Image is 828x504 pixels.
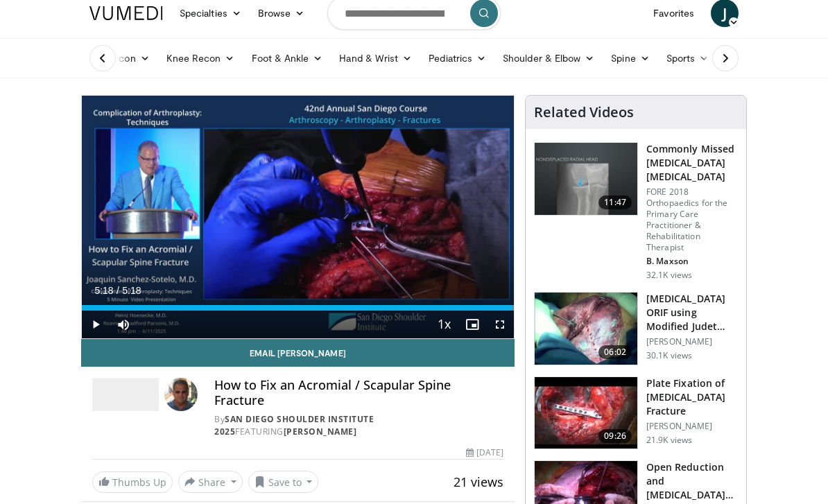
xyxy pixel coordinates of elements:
a: Pediatrics [420,44,494,72]
a: Hand & Wrist [331,44,420,72]
button: Play [82,311,110,338]
button: Playback Rate [431,311,458,338]
p: [PERSON_NAME] [646,336,738,347]
a: Thumbs Up [92,471,173,493]
div: [DATE] [466,446,503,459]
button: Mute [110,311,137,338]
div: By FEATURING [214,413,503,438]
img: VuMedi Logo [89,6,163,20]
img: San Diego Shoulder Institute 2025 [92,378,159,411]
h3: [MEDICAL_DATA] ORIF using Modified Judet Approach [646,292,738,333]
span: 11:47 [598,195,632,209]
p: [PERSON_NAME] [646,421,738,432]
a: 06:02 [MEDICAL_DATA] ORIF using Modified Judet Approach [PERSON_NAME] 30.1K views [534,292,738,365]
p: 30.1K views [646,350,692,361]
button: Fullscreen [486,311,514,338]
a: 09:26 Plate Fixation of [MEDICAL_DATA] Fracture [PERSON_NAME] 21.9K views [534,376,738,450]
button: Enable picture-in-picture mode [458,311,486,338]
a: [PERSON_NAME] [284,426,357,437]
a: Foot & Ankle [243,44,331,72]
span: 09:26 [598,429,632,443]
img: Picture_4_42_2.png.150x105_q85_crop-smart_upscale.jpg [535,377,637,449]
button: Save to [248,471,319,493]
p: B. Maxson [646,256,738,267]
span: / [117,285,119,296]
a: Spine [603,44,657,72]
h4: How to Fix an Acromial / Scapular Spine Fracture [214,378,503,408]
span: 21 views [454,473,503,490]
a: Sports [658,44,718,72]
button: Share [178,471,243,493]
div: Progress Bar [82,305,514,311]
h3: Plate Fixation of [MEDICAL_DATA] Fracture [646,376,738,418]
video-js: Video Player [82,96,514,338]
span: 5:18 [94,285,113,296]
p: 21.9K views [646,435,692,446]
span: 06:02 [598,345,632,359]
img: 322858_0000_1.png.150x105_q85_crop-smart_upscale.jpg [535,293,637,365]
a: Shoulder & Elbow [494,44,603,72]
span: 5:18 [122,285,141,296]
p: 32.1K views [646,270,692,281]
p: FORE 2018 Orthopaedics for the Primary Care Practitioner & Rehabilitation Therapist [646,186,738,253]
img: Avatar [164,378,198,411]
h3: Commonly Missed [MEDICAL_DATA] [MEDICAL_DATA] [646,142,738,184]
a: San Diego Shoulder Institute 2025 [214,413,374,437]
img: b2c65235-e098-4cd2-ab0f-914df5e3e270.150x105_q85_crop-smart_upscale.jpg [535,143,637,215]
h4: Related Videos [534,104,634,121]
h3: Open Reduction and [MEDICAL_DATA] of Type III [MEDICAL_DATA] Fracture [646,460,738,502]
a: Knee Recon [158,44,243,72]
a: Email [PERSON_NAME] [81,339,515,367]
a: 11:47 Commonly Missed [MEDICAL_DATA] [MEDICAL_DATA] FORE 2018 Orthopaedics for the Primary Care P... [534,142,738,281]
